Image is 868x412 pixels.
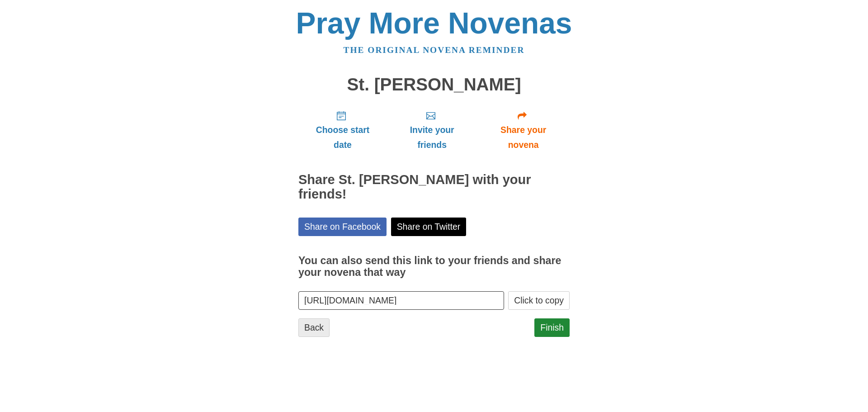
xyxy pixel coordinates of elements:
a: Share on Twitter [391,218,467,236]
a: Invite your friends [387,103,477,157]
span: Invite your friends [396,123,468,152]
a: Finish [534,318,570,337]
h3: You can also send this link to your friends and share your novena that way [298,255,570,278]
a: Share your novena [477,103,570,157]
span: Share your novena [486,123,561,152]
span: Choose start date [307,123,378,152]
a: The original novena reminder [344,45,525,55]
h2: Share St. [PERSON_NAME] with your friends! [298,173,570,202]
a: Share on Facebook [298,218,387,236]
a: Back [298,318,330,337]
a: Pray More Novenas [296,6,572,40]
button: Click to copy [508,291,570,310]
h1: St. [PERSON_NAME] [298,75,570,95]
a: Choose start date [298,103,387,157]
